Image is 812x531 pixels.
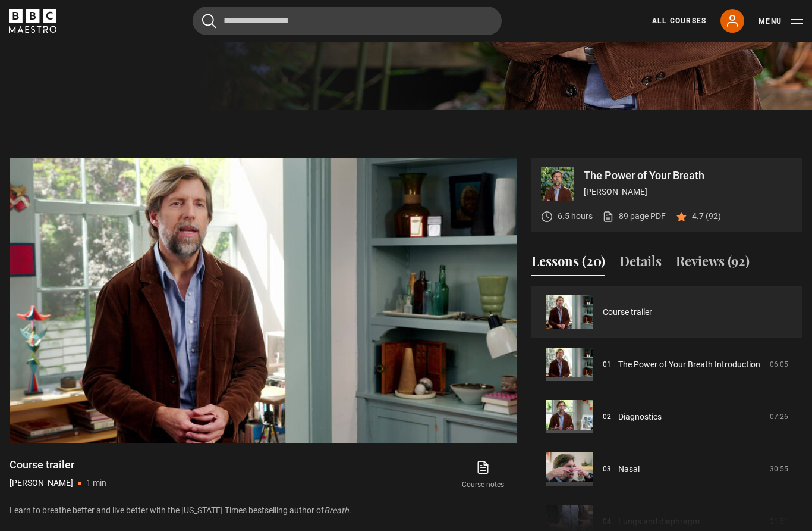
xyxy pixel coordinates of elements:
[584,170,793,181] p: The Power of Your Breath
[531,251,605,276] button: Lessons (20)
[9,9,56,33] svg: BBC Maestro
[202,14,216,29] button: Submit the search query
[618,358,760,371] a: The Power of Your Breath Introduction
[618,463,640,476] a: Nasal
[759,15,803,27] button: Toggle navigation
[602,210,666,223] a: 89 page PDF
[558,210,593,223] p: 6.5 hours
[692,210,721,223] p: 4.7 (92)
[324,505,349,515] i: Breath
[449,458,517,492] a: Course notes
[618,411,662,423] a: Diagnostics
[10,504,517,517] p: Learn to breathe better and live better with the [US_STATE] Times bestselling author of .
[676,251,750,276] button: Reviews (92)
[86,477,106,489] p: 1 min
[10,458,106,472] h1: Course trailer
[584,186,793,198] p: [PERSON_NAME]
[603,306,652,318] a: Course trailer
[10,477,73,489] p: [PERSON_NAME]
[10,158,517,443] video-js: Video Player
[193,7,502,35] input: Search
[619,251,662,276] button: Details
[652,15,706,26] a: All Courses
